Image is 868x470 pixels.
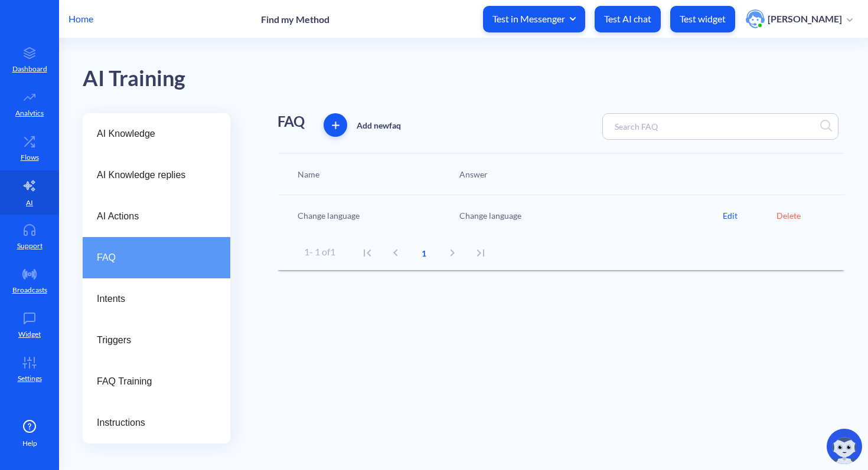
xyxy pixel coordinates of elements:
[83,237,230,278] a: FAQ
[83,361,230,402] a: FAQ Training
[83,113,230,155] a: AI Knowledge
[83,402,230,443] a: Instructions
[97,209,207,224] span: AI Actions
[97,416,207,430] span: Instructions
[97,374,207,389] span: FAQ Training
[17,241,43,251] p: Support
[22,438,37,449] span: Help
[18,329,41,340] p: Widget
[292,168,453,180] div: Name
[670,6,735,32] button: Test widget
[15,108,44,119] p: Analytics
[21,152,39,163] p: Flows
[261,14,329,25] p: Find my Method
[12,64,47,74] p: Dashboard
[97,292,207,306] span: Intents
[492,12,576,25] span: Test in Messenger
[389,120,401,130] span: faq
[83,196,230,237] a: AI Actions
[453,209,723,222] div: Change language
[410,239,438,267] button: current
[18,373,42,384] p: Settings
[776,209,830,222] div: Delete
[746,9,765,28] img: user photo
[278,113,305,130] h1: FAQ
[410,247,438,259] span: 1
[304,246,335,257] span: 1 - 1 of 1
[357,119,401,132] p: Add new
[97,251,207,265] span: FAQ
[453,168,723,180] div: Answer
[292,209,453,222] div: Change language
[83,278,230,320] a: Intents
[97,168,207,182] span: AI Knowledge replies
[604,13,651,25] p: Test AI chat
[483,6,585,32] button: Test in Messenger
[680,13,726,25] p: Test widget
[595,6,661,32] button: Test AI chat
[723,209,776,222] div: Edit
[68,12,93,26] p: Home
[827,429,862,464] img: copilot-icon.svg
[26,198,33,208] p: AI
[83,320,230,361] a: Triggers
[83,62,185,96] div: AI Training
[768,12,842,25] p: [PERSON_NAME]
[97,333,207,347] span: Triggers
[740,8,859,29] button: user photo[PERSON_NAME]
[97,127,207,141] span: AI Knowledge
[12,285,47,295] p: Broadcasts
[609,120,713,133] input: Search FAQ
[83,155,230,196] a: AI Knowledge replies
